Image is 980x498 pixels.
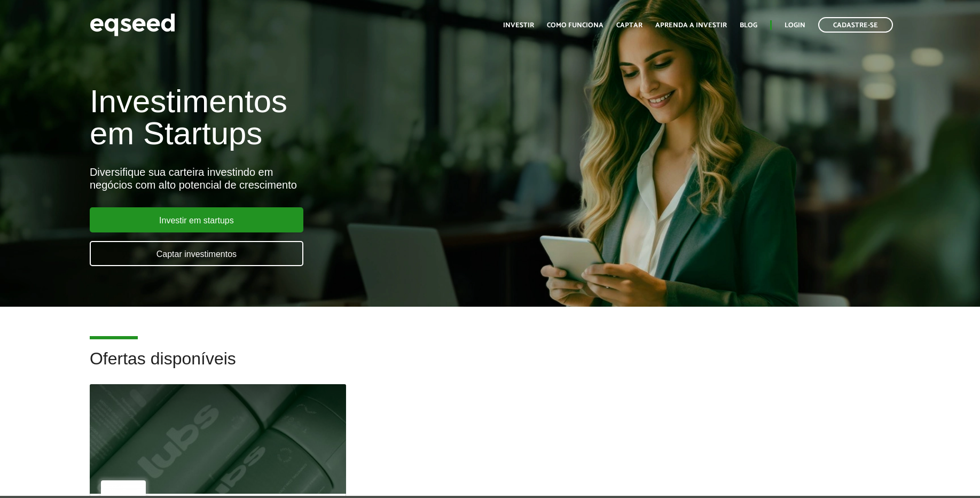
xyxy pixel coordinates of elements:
div: Diversifique sua carteira investindo em negócios com alto potencial de crescimento [90,166,564,191]
h1: Investimentos em Startups [90,85,564,150]
img: EqSeed [90,11,175,39]
a: Captar investimentos [90,241,303,266]
h2: Ofertas disponíveis [90,349,890,384]
a: Captar [616,22,642,29]
a: Aprenda a investir [655,22,727,29]
a: Investir [503,22,534,29]
a: Como funciona [547,22,603,29]
a: Login [785,22,805,29]
a: Cadastre-se [818,17,893,33]
a: Blog [740,22,757,29]
a: Investir em startups [90,207,303,232]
